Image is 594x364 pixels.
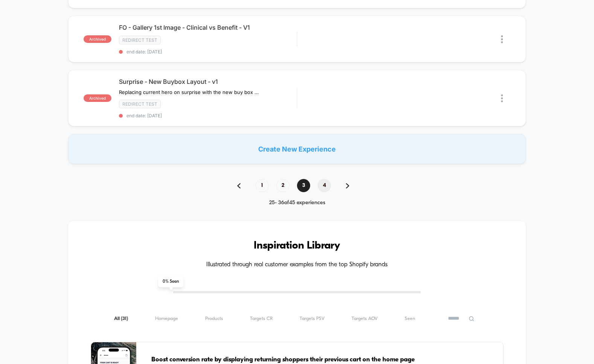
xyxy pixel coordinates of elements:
[346,183,349,188] img: pagination forward
[501,35,503,43] img: close
[352,316,378,322] span: Targets AOV
[84,35,111,43] span: archived
[237,183,241,188] img: pagination back
[276,179,289,192] span: 2
[119,78,297,85] span: Surprise - New Buybox Layout - v1
[119,49,297,55] span: end date: [DATE]
[91,240,503,252] h3: Inspiration Library
[158,276,183,287] span: 0 % Seen
[155,316,178,322] span: Homepage
[84,94,111,102] span: archived
[119,89,259,95] span: Replacing current hero on surprise with the new buy box that focuses on﻿ exclusive savings for cu...
[256,179,269,192] span: 1
[68,134,525,164] div: Create New Experience
[318,179,331,192] span: 4
[230,200,364,206] div: 25 - 36 of 45 experiences
[91,261,503,268] h4: Illustrated through real customer examples from the top Shopify brands
[119,113,297,118] span: end date: [DATE]
[297,179,310,192] span: 3
[300,316,324,322] span: Targets PSV
[119,100,161,108] span: Redirect Test
[205,316,223,322] span: Products
[405,316,415,322] span: Seen
[250,316,273,322] span: Targets CR
[119,36,161,44] span: Redirect Test
[114,316,128,322] span: All
[121,316,128,321] span: ( 31 )
[501,94,503,102] img: close
[119,24,297,31] span: FO - Gallery 1st Image - Clinical vs Benefit - V1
